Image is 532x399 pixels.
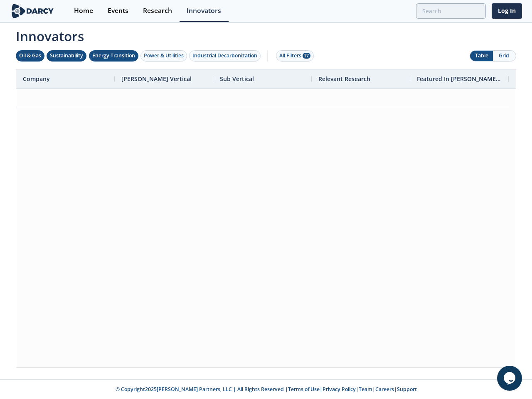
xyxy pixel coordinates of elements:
a: Log In [492,3,522,19]
input: Advanced Search [416,3,486,19]
a: Terms of Use [288,386,320,393]
div: Events [108,7,128,14]
button: Oil & Gas [16,50,44,62]
div: Home [74,7,93,14]
iframe: chat widget [497,366,524,391]
div: Power & Utilities [144,52,184,59]
a: Support [397,386,417,393]
span: Featured In [PERSON_NAME] Live [417,75,502,83]
span: Relevant Research [318,75,370,83]
button: Grid [493,51,516,61]
span: Sub Vertical [220,75,254,83]
span: 17 [303,53,310,59]
div: Oil & Gas [19,52,41,59]
span: [PERSON_NAME] Vertical [121,75,192,83]
a: Team [359,386,372,393]
div: Energy Transition [92,52,135,59]
span: Company [23,75,50,83]
button: Industrial Decarbonization [189,50,261,62]
p: © Copyright 2025 [PERSON_NAME] Partners, LLC | All Rights Reserved | | | | | [12,386,520,393]
div: All Filters [279,52,310,59]
div: Sustainability [50,52,83,59]
a: Careers [375,386,394,393]
img: logo-wide.svg [10,4,55,18]
button: All Filters 17 [276,50,314,62]
a: Privacy Policy [323,386,356,393]
button: Table [470,51,493,61]
div: Industrial Decarbonization [192,52,257,59]
div: Research [143,7,172,14]
div: Innovators [187,7,221,14]
button: Power & Utilities [140,50,187,62]
button: Sustainability [47,50,86,62]
span: Innovators [10,23,522,46]
button: Energy Transition [89,50,138,62]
